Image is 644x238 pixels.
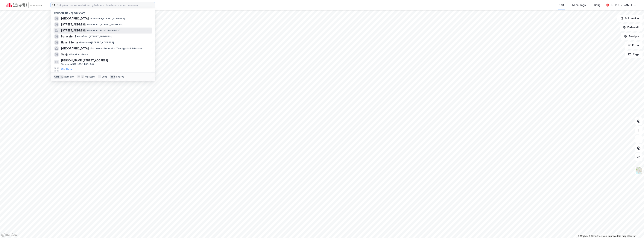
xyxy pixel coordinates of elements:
span: [STREET_ADDRESS] [61,28,86,33]
span: • [87,29,88,32]
div: Bolig [594,3,601,7]
div: Ctrl + k [54,75,64,79]
span: Senja [61,52,69,57]
button: Datasett [620,24,643,31]
span: • [89,47,91,50]
span: [GEOGRAPHIC_DATA] [61,46,89,51]
span: Eiendom • [STREET_ADDRESS] [79,41,114,44]
span: • [69,53,70,56]
span: Eiendom • 3201-11-1408-0-0 [61,63,94,66]
div: velg [102,75,107,78]
span: Parkveien 1 [61,34,76,39]
div: Kart [559,3,564,7]
button: Filter [625,42,643,49]
a: OpenStreetMap [589,235,607,237]
a: Mapbox homepage [1,233,18,237]
span: [GEOGRAPHIC_DATA] [61,16,89,21]
div: avbryt [116,75,124,78]
div: [PERSON_NAME] søk (100) [51,9,155,16]
div: nytt søk [64,75,74,78]
span: Område • [STREET_ADDRESS] [77,35,112,38]
button: Analyse [621,33,643,40]
span: [STREET_ADDRESS] [61,22,86,27]
span: • [77,35,78,38]
span: Eiendom • 301-227-462-0-0 [87,29,120,32]
button: Vis flere [61,67,72,72]
span: Hamn i Senja [61,40,78,45]
div: Mine Tags [572,3,586,7]
span: Eiendom • [STREET_ADDRESS] [87,23,122,26]
span: Eiendom • [STREET_ADDRESS] [89,17,125,20]
span: Gårdeiere • Generell offentlig administrasjon [89,47,142,50]
div: markere [85,75,95,78]
div: Kontrollprogram for chat [625,220,644,238]
input: Søk på adresse, matrikkel, gårdeiere, leietakere eller personer [55,2,155,8]
span: • [79,41,80,44]
button: Tags [625,51,643,58]
span: • [89,17,91,20]
a: Improve this map [608,235,626,237]
a: Mapbox [578,235,588,237]
span: Eiendom • Senja [69,53,88,56]
div: esc [110,75,116,79]
div: [PERSON_NAME] [611,3,632,7]
img: cushman-wakefield-realkapital-logo.202ea83816669bd177139c58696a8fa1.svg [6,2,42,8]
iframe: Chat Widget [625,220,644,238]
button: Bokmerker [617,15,643,22]
img: Z [635,167,642,174]
span: • [87,23,88,26]
span: [PERSON_NAME][STREET_ADDRESS] [61,58,151,63]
